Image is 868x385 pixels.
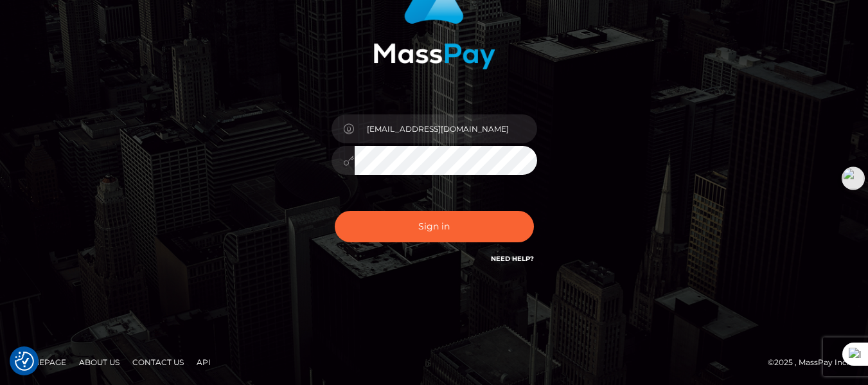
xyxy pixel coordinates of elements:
a: About Us [74,352,125,372]
button: Sign in [335,211,534,242]
a: Contact Us [127,352,189,372]
a: Homepage [14,352,71,372]
img: Revisit consent button [15,352,34,371]
input: Username... [355,114,537,143]
a: API [191,352,216,372]
a: Need Help? [491,255,534,263]
button: Consent Preferences [15,352,34,371]
div: © 2025 , MassPay Inc. [768,355,858,370]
